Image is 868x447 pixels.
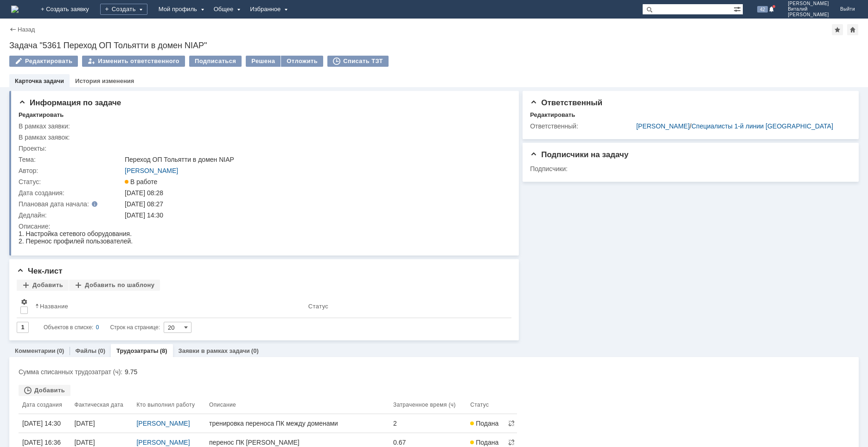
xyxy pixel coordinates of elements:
[209,420,386,427] a: тренировка переноса ПК между доменами
[136,439,190,446] a: [PERSON_NAME]
[757,6,768,13] span: 42
[788,12,829,18] span: [PERSON_NAME]
[98,347,105,354] div: (0)
[389,396,466,414] th: Затраченное время (ч)
[75,77,134,84] a: История изменения
[19,200,112,208] div: Плановая дата начала:
[22,420,67,427] a: [DATE] 14:30
[636,122,689,130] a: [PERSON_NAME]
[508,420,515,427] span: Разорвать связь
[305,294,504,318] th: Статус
[251,347,259,354] div: (0)
[19,167,123,174] div: Автор:
[75,347,96,354] a: Файлы
[393,439,463,446] a: 0.67
[788,6,829,12] span: Виталий
[32,294,305,318] th: Название
[530,111,575,119] div: Редактировать
[136,420,190,427] a: [PERSON_NAME]
[44,322,160,333] i: Строк на странице:
[20,298,28,306] span: Настройки
[125,211,505,219] div: [DATE] 14:30
[530,98,602,107] span: Ответственный
[470,420,502,427] a: Подана
[9,41,859,50] div: Задача "5361 Переход ОП Тольятти в домен NIAP"
[74,420,129,427] a: [DATE]
[19,368,123,376] div: Сумма списанных трудозатрат (ч):
[508,439,515,446] span: Разорвать связь
[19,156,123,163] div: Тема:
[125,167,178,174] a: [PERSON_NAME]
[530,150,628,159] span: Подписчики на задачу
[125,200,505,208] div: [DATE] 08:27
[15,77,64,84] a: Карточка задачи
[15,347,56,354] a: Комментарии
[19,189,123,197] div: Дата создания:
[57,347,64,354] div: (0)
[74,439,129,446] a: [DATE]
[40,303,68,310] div: Название
[125,368,510,376] div: 9.75
[125,156,505,163] div: Переход ОП Тольятти в домен NIAP
[308,303,328,310] div: Статус
[125,178,157,185] span: В работе
[832,24,843,35] div: Добавить в избранное
[847,24,858,35] div: Сделать домашней страницей
[19,223,507,230] div: Описание:
[393,420,463,427] a: 2
[70,396,133,414] th: Фактическая дата
[22,439,67,446] a: [DATE] 16:36
[691,122,833,130] a: Специалисты 1-й линии [GEOGRAPHIC_DATA]
[179,347,250,354] a: Заявки в рамках задачи
[209,439,386,446] a: перенос ПК [PERSON_NAME]
[530,122,634,130] div: Ответственный:
[19,98,121,107] span: Информация по задаче
[100,4,147,15] div: Создать
[19,122,123,130] div: В рамках заявки:
[734,4,743,13] span: Расширенный поиск
[788,1,829,6] span: [PERSON_NAME]
[19,134,123,141] div: В рамках заявок:
[636,122,846,130] div: /
[19,178,123,185] div: Статус:
[18,26,35,33] a: Назад
[44,324,93,331] span: Объектов в списке:
[17,267,63,275] span: Чек-лист
[530,165,634,172] div: Подписчики:
[11,6,19,13] a: Перейти на домашнюю страницу
[470,439,502,446] a: Подана
[19,211,123,219] div: Дедлайн:
[205,396,389,414] th: Описание
[466,396,506,414] th: Статус
[19,145,123,152] div: Проекты:
[160,347,167,354] div: (8)
[125,189,505,197] div: [DATE] 08:28
[133,396,205,414] th: Кто выполнил работу
[470,439,498,446] span: Подана
[96,322,99,333] div: 0
[19,111,64,119] div: Редактировать
[11,6,19,13] img: logo
[116,347,159,354] a: Трудозатраты
[19,396,70,414] th: Дата создания
[470,420,498,427] span: Подана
